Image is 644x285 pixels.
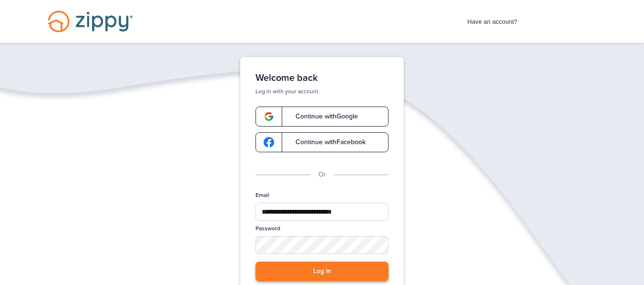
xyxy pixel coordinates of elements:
img: google-logo [264,137,274,147]
p: Or [318,169,326,180]
p: Log in with your account. [256,88,388,95]
label: Password [256,225,280,233]
span: Have an account? [468,12,518,27]
span: Continue with Facebook [286,139,366,146]
input: Email [256,203,388,221]
button: Log in [256,262,388,281]
a: google-logoContinue withGoogle [256,107,388,127]
input: Password [256,236,388,254]
h1: Welcome back [256,72,388,84]
img: google-logo [264,111,274,122]
a: google-logoContinue withFacebook [256,132,388,152]
label: Email [256,191,269,199]
span: Continue with Google [286,113,358,120]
